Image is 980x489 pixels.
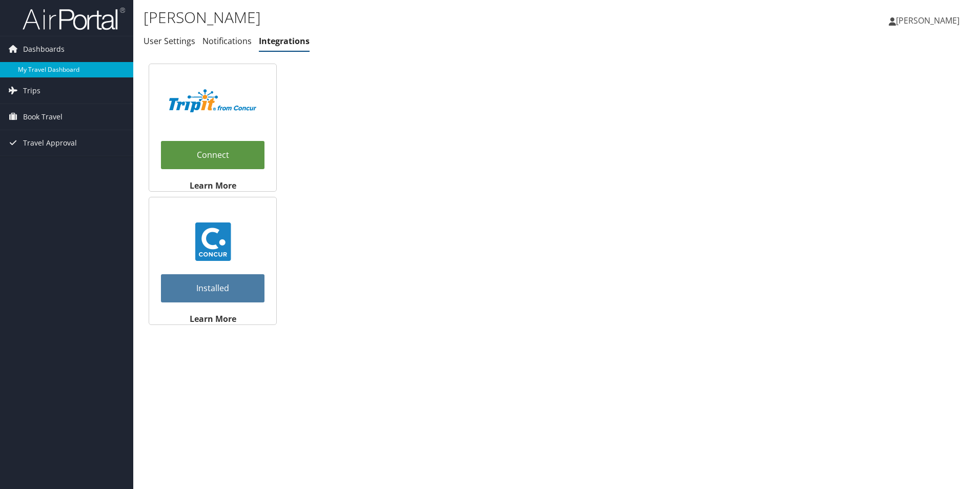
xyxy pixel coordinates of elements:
a: [PERSON_NAME] [889,5,970,36]
img: concur_23.png [194,222,232,261]
span: Dashboards [23,36,65,62]
span: Trips [23,78,40,104]
img: TripIt_Logo_Color_SOHP.png [169,89,256,112]
a: User Settings [144,35,195,47]
a: Notifications [202,35,252,47]
strong: Learn More [190,313,236,324]
strong: Learn More [190,180,236,191]
span: Travel Approval [23,130,77,156]
a: Connect [161,141,264,169]
img: airportal-logo.png [23,7,125,31]
a: Installed [161,274,264,302]
a: Integrations [259,35,310,47]
span: [PERSON_NAME] [896,15,959,26]
h1: [PERSON_NAME] [144,7,695,28]
span: Book Travel [23,104,63,130]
